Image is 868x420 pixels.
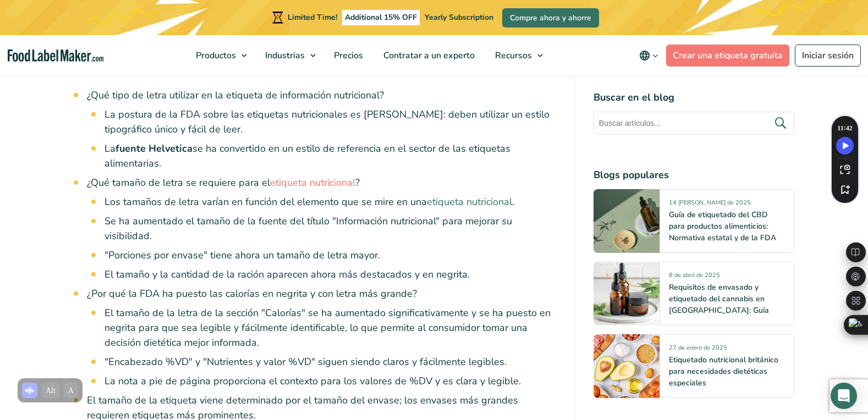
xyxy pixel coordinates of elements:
[105,195,558,209] li: Los tamaños de letra varían en función del elemento que se mire en una .
[324,35,371,76] a: Precios
[87,175,558,282] li: ¿Qué tamaño de letra se requiere para el ?
[105,107,558,137] li: La postura de la FDA sobre las etiquetas nutricionales es [PERSON_NAME]: deben utilizar un estilo...
[831,383,857,409] div: Open Intercom Messenger
[105,267,558,282] li: El tamaño y la cantidad de la ración aparecen ahora más destacados y en negrita.
[105,248,558,263] li: "Porciones por envase" tiene ahora un tamaño de letra mayor.
[87,286,558,389] li: ¿Por qué la FDA ha puesto las calorías en negrita y con letra más grande?
[373,35,482,76] a: Contratar a un experto
[380,49,476,62] span: Contratar a un experto
[105,214,558,244] li: Se ha aumentado el tamaño de la fuente del título "Información nutricional" para mejorar su visib...
[485,35,548,76] a: Recursos
[425,12,493,23] span: Yearly Subscription
[427,195,512,208] a: etiqueta nutricional
[669,209,776,243] a: Guía de etiquetado del CBD para productos alimenticios: Normativa estatal y de la FDA
[666,45,789,67] a: Crear una etiqueta gratuita
[795,45,861,67] a: Iniciar sesión
[105,374,558,389] li: La nota a pie de página proporciona el contexto para los valores de %DV y es clara y legible.
[342,10,420,25] span: Additional 15% OFF
[87,88,558,171] li: ¿Qué tipo de letra utilizar en la etiqueta de información nutricional?
[105,141,558,171] li: La se ha convertido en un estilo de referencia en el sector de las etiquetas alimentarias.
[669,344,727,356] span: 27 de enero de 2025
[105,355,558,369] li: "Encabezado %VD" y "Nutrientes y valor %VD" siguen siendo claros y fácilmente legibles.
[255,35,321,76] a: Industrias
[492,49,533,62] span: Recursos
[262,49,306,62] span: Industrias
[669,355,778,388] a: Etiquetado nutricional británico para necesidades dietéticas especiales
[105,306,558,350] li: El tamaño de la letra de la sección "Calorías" se ha aumentado significativamente y se ha puesto ...
[288,12,337,23] span: Limited Time!
[331,49,364,62] span: Precios
[594,90,794,105] h4: Buscar en el blog
[594,168,794,183] h4: Blogs populares
[669,282,769,316] a: Requisitos de envasado y etiquetado del cannabis en [GEOGRAPHIC_DATA]: Guía
[669,271,720,284] span: 8 de abril de 2025
[502,8,599,27] a: Compre ahora y ahorre
[594,112,794,135] input: Buscar artículos...
[186,35,252,76] a: Productos
[669,198,751,211] span: 14 [PERSON_NAME] de 2025
[116,142,193,155] strong: fuente Helvetica
[270,176,355,189] a: etiqueta nutricional
[193,49,237,62] span: Productos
